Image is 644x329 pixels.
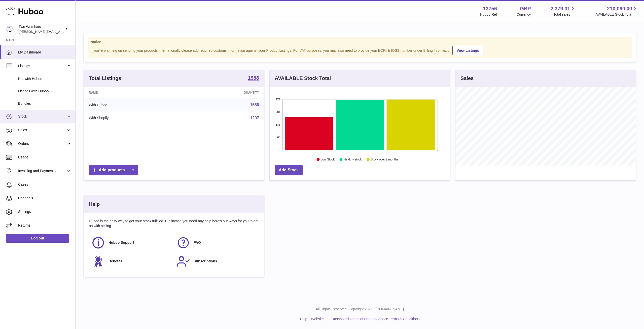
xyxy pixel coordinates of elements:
span: Cases [18,182,71,187]
span: Returns [18,223,71,228]
h3: Help [89,201,100,208]
span: Listings with Huboo [18,89,71,94]
span: Stock [18,114,66,119]
a: Help [300,317,307,321]
span: 210,090.00 [607,5,632,12]
h3: Total Listings [89,75,121,82]
a: Service Terms & Conditions [376,317,420,321]
a: Add Stock [275,165,303,175]
text: 68 [277,136,280,139]
span: Bundles [18,101,71,106]
td: With Shopify [84,112,181,125]
span: [PERSON_NAME][EMAIL_ADDRESS][PERSON_NAME][DOMAIN_NAME] [19,30,128,34]
th: Quantity [181,87,264,98]
span: Total sales [553,12,576,17]
h3: Sales [460,75,474,82]
div: Huboo Ref [480,12,497,17]
a: 210,090.00 AVAILABLE Stock Total [595,5,638,17]
span: Channels [18,196,71,201]
a: 1588 [248,75,259,81]
text: 204 [276,111,280,114]
a: Subscriptions [176,255,257,268]
a: Website and Dashboard Terms of Use [311,317,370,321]
a: 1207 [250,116,259,120]
span: Usage [18,155,71,160]
span: Settings [18,209,71,214]
span: Invoicing and Payments [18,169,66,173]
span: FAQ [194,240,201,245]
a: 2,379.01 Total sales [551,5,576,17]
a: FAQ [176,236,257,250]
strong: 13756 [483,5,497,12]
a: Huboo Support [91,236,171,250]
text: 0 [279,148,280,151]
img: philip.carroll@twowombats.com [6,25,14,33]
th: Name [84,87,181,98]
p: All Rights Reserved. Copyright 2025 - [DOMAIN_NAME] [80,307,640,312]
text: Low Stock [321,158,335,161]
li: and [309,317,419,321]
span: Huboo Support [109,240,134,245]
div: Two Wombats [19,24,64,34]
strong: GBP [520,5,531,12]
span: Orders [18,141,66,146]
td: With Huboo [84,98,181,112]
a: Log out [6,234,69,243]
a: 1588 [250,103,259,107]
span: 2,379.01 [551,5,570,12]
text: Healthy stock [344,158,362,161]
text: Stock over 2 months [371,158,398,161]
span: AVAILABLE Stock Total [595,12,638,17]
text: 272 [276,98,280,101]
span: Subscriptions [194,259,217,264]
div: If you're planning on sending your products internationally please add required customs informati... [90,45,629,55]
a: View Listings [452,46,483,55]
text: 136 [276,123,280,126]
span: Sales [18,128,66,132]
a: Add products [89,165,138,175]
strong: Notice [90,40,629,44]
span: Benefits [109,259,122,264]
a: Benefits [91,255,171,268]
span: My Dashboard [18,50,71,55]
span: Not with Huboo [18,76,71,81]
h3: AVAILABLE Stock Total [275,75,331,82]
div: Currency [517,12,531,17]
p: Huboo is the easy way to get your stock fulfilled. But incase you need any help here's our ways f... [89,219,259,228]
strong: 1588 [248,75,259,80]
span: Listings [18,64,66,68]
